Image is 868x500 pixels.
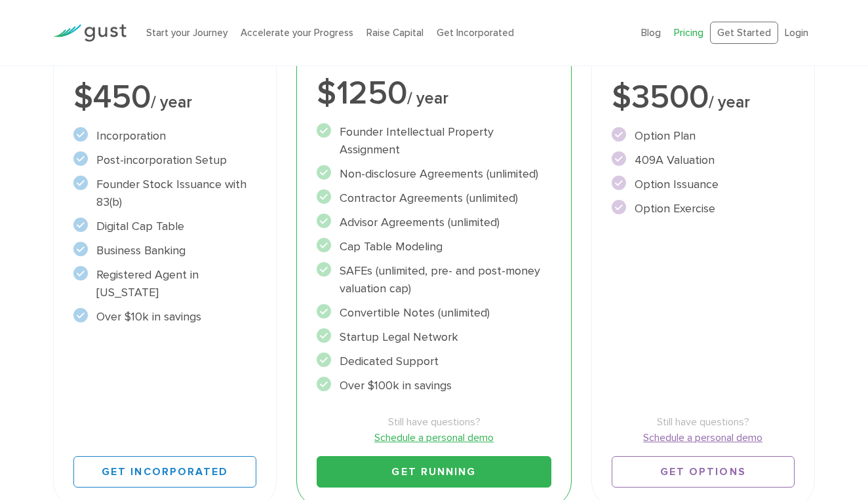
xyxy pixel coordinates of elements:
[612,456,795,488] a: Get Options
[612,414,795,430] span: Still have questions?
[317,328,551,346] li: Startup Legal Network
[73,456,256,488] a: Get Incorporated
[710,22,778,45] a: Get Started
[73,127,256,145] li: Incorporation
[317,456,551,488] a: Get Running
[317,214,551,231] li: Advisor Agreements (unlimited)
[73,151,256,169] li: Post-incorporation Setup
[317,189,551,207] li: Contractor Agreements (unlimited)
[317,304,551,322] li: Convertible Notes (unlimited)
[317,262,551,298] li: SAFEs (unlimited, pre- and post-money valuation cap)
[146,27,227,39] a: Start your Journey
[612,127,795,145] li: Option Plan
[317,430,551,446] a: Schedule a personal demo
[53,24,127,42] img: Gust Logo
[317,238,551,256] li: Cap Table Modeling
[317,353,551,370] li: Dedicated Support
[612,151,795,169] li: 409A Valuation
[73,266,256,301] li: Registered Agent in [US_STATE]
[612,81,795,114] div: $3500
[317,165,551,183] li: Non-disclosure Agreements (unlimited)
[612,430,795,446] a: Schedule a personal demo
[317,377,551,394] li: Over $100k in savings
[151,92,192,112] span: / year
[317,77,551,110] div: $1250
[612,200,795,218] li: Option Exercise
[407,88,448,108] span: / year
[709,92,750,112] span: / year
[612,176,795,193] li: Option Issuance
[73,81,256,114] div: $450
[73,176,256,211] li: Founder Stock Issuance with 83(b)
[785,27,808,39] a: Login
[674,27,703,39] a: Pricing
[641,27,661,39] a: Blog
[73,308,256,326] li: Over $10k in savings
[73,242,256,260] li: Business Banking
[437,27,514,39] a: Get Incorporated
[73,218,256,235] li: Digital Cap Table
[366,27,424,39] a: Raise Capital
[317,414,551,430] span: Still have questions?
[317,123,551,159] li: Founder Intellectual Property Assignment
[241,27,353,39] a: Accelerate your Progress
